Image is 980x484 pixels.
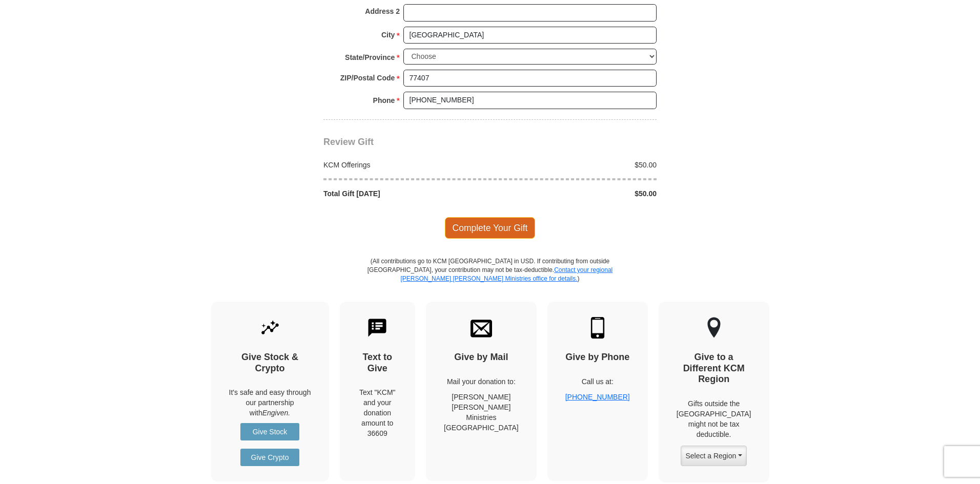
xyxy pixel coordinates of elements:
[318,160,491,170] div: KCM Offerings
[259,317,281,339] img: give-by-stock.svg
[229,387,311,418] p: It's safe and easy through our partnership with
[677,352,751,385] h4: Give to a Different KCM Region
[381,28,395,42] strong: City
[365,4,400,18] strong: Address 2
[373,93,395,108] strong: Phone
[565,393,630,401] a: [PHONE_NUMBER]
[318,188,491,199] div: Total Gift [DATE]
[444,392,519,433] p: [PERSON_NAME] [PERSON_NAME] Ministries [GEOGRAPHIC_DATA]
[358,387,398,438] div: Text "KCM" and your donation amount to 36609
[367,257,613,302] p: (All contributions go to KCM [GEOGRAPHIC_DATA] in USD. If contributing from outside [GEOGRAPHIC_D...
[490,188,662,199] div: $50.00
[240,449,299,466] a: Give Crypto
[707,317,721,339] img: other-region
[340,71,395,85] strong: ZIP/Postal Code
[444,376,519,387] p: Mail your donation to:
[444,352,519,363] h4: Give by Mail
[681,446,746,466] button: Select a Region
[587,317,608,339] img: mobile.svg
[445,217,536,239] span: Complete Your Gift
[471,317,492,339] img: envelope.svg
[323,137,374,147] span: Review Gift
[345,50,395,65] strong: State/Province
[677,398,751,439] p: Gifts outside the [GEOGRAPHIC_DATA] might not be tax deductible.
[262,409,290,417] i: Engiven.
[490,160,662,170] div: $50.00
[358,352,398,374] h4: Text to Give
[240,423,299,440] a: Give Stock
[366,317,388,339] img: text-to-give.svg
[565,376,630,387] p: Call us at:
[565,352,630,363] h4: Give by Phone
[229,352,311,374] h4: Give Stock & Crypto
